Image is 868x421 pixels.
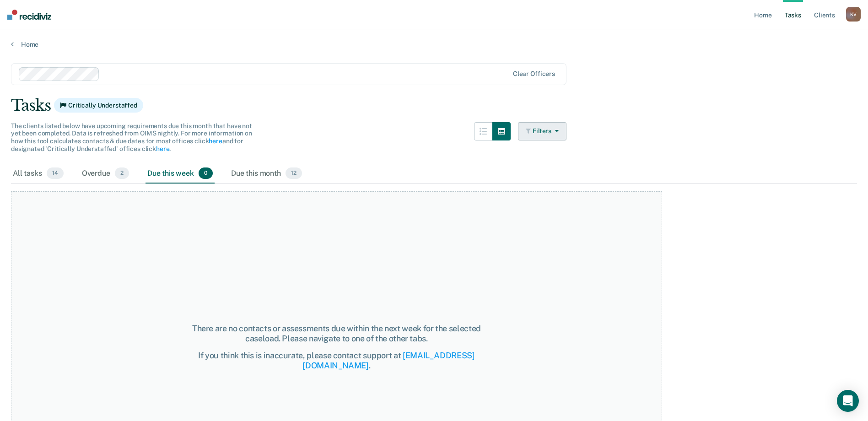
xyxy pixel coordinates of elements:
span: 12 [286,167,302,179]
button: Filters [518,122,566,140]
div: K V [846,7,861,22]
div: If you think this is inaccurate, please contact support at . [174,351,499,370]
a: Home [11,40,857,49]
div: Overdue2 [80,164,131,184]
div: Due this week0 [146,164,215,184]
img: Recidiviz [7,10,51,20]
a: [EMAIL_ADDRESS][DOMAIN_NAME] [302,351,474,370]
div: Open Intercom Messenger [837,390,859,412]
div: There are no contacts or assessments due within the next week for the selected caseload. Please n... [174,324,499,343]
div: Clear officers [513,70,555,78]
div: Due this month12 [229,164,304,184]
button: KV [846,7,861,22]
span: The clients listed below have upcoming requirements due this month that have not yet been complet... [11,122,252,152]
span: 0 [199,167,213,179]
span: 14 [47,167,64,179]
span: 2 [115,167,129,179]
a: here [156,145,169,152]
div: Tasks [11,96,857,115]
a: here [209,137,222,145]
span: Critically Understaffed [54,98,143,113]
div: All tasks14 [11,164,65,184]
